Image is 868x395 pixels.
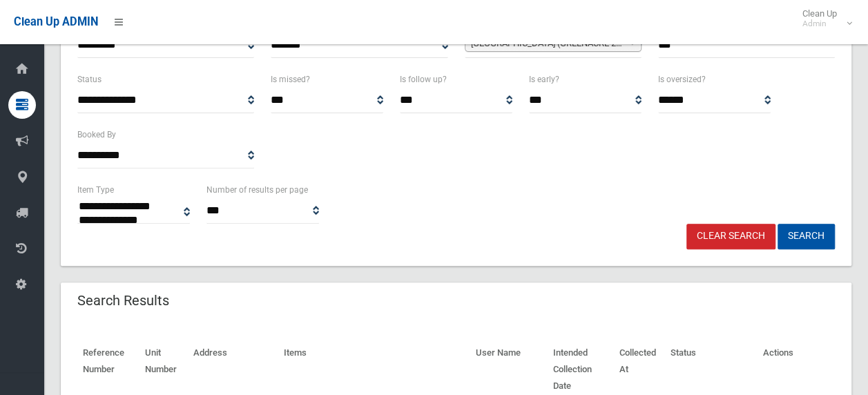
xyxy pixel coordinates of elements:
label: Is follow up? [400,72,447,87]
label: Is early? [529,72,559,87]
button: Search [778,224,835,249]
label: Status [77,72,102,87]
span: Clean Up ADMIN [14,15,98,28]
header: Search Results [61,287,186,314]
label: Booked By [77,127,116,142]
label: Item Type [77,182,114,197]
small: Admin [802,19,837,29]
label: Number of results per page [206,182,308,197]
label: Is oversized? [658,72,706,87]
a: Clear Search [686,224,775,249]
label: Is missed? [271,72,310,87]
span: Clean Up [795,8,851,29]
